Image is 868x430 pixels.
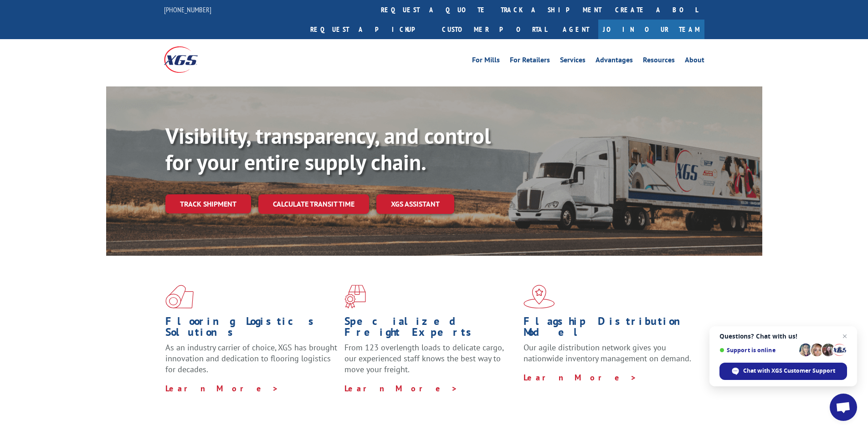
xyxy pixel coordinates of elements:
img: xgs-icon-focused-on-flooring-red [344,285,366,309]
span: Support is online [719,347,796,354]
a: Track shipment [165,194,251,213]
a: For Retailers [510,56,550,66]
a: Learn More > [344,383,458,394]
span: Close chat [839,331,850,342]
p: From 123 overlength loads to delicate cargo, our experienced staff knows the best way to move you... [344,342,517,383]
img: xgs-icon-flagship-distribution-model-red [524,285,555,309]
a: Resources [643,56,675,66]
a: XGS ASSISTANT [376,194,454,214]
span: Chat with XGS Customer Support [743,367,835,375]
h1: Specialized Freight Experts [344,316,517,342]
a: Request a pickup [303,20,435,39]
a: Calculate transit time [258,194,369,214]
div: Open chat [830,394,857,421]
a: Advantages [596,56,633,66]
a: Services [560,56,586,66]
a: For Mills [472,56,500,66]
h1: Flagship Distribution Model [524,316,696,342]
a: Join Our Team [598,20,704,39]
img: xgs-icon-total-supply-chain-intelligence-red [165,285,194,309]
span: Questions? Chat with us! [719,333,847,340]
a: Learn More > [524,372,637,383]
a: Learn More > [165,383,279,394]
div: Chat with XGS Customer Support [719,363,847,380]
h1: Flooring Logistics Solutions [165,316,338,342]
a: Customer Portal [435,20,554,39]
span: Our agile distribution network gives you nationwide inventory management on demand. [524,342,691,364]
b: Visibility, transparency, and control for your entire supply chain. [165,121,491,176]
a: About [685,56,704,66]
a: [PHONE_NUMBER] [164,5,211,14]
a: Agent [554,20,598,39]
span: As an industry carrier of choice, XGS has brought innovation and dedication to flooring logistics... [165,342,337,374]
